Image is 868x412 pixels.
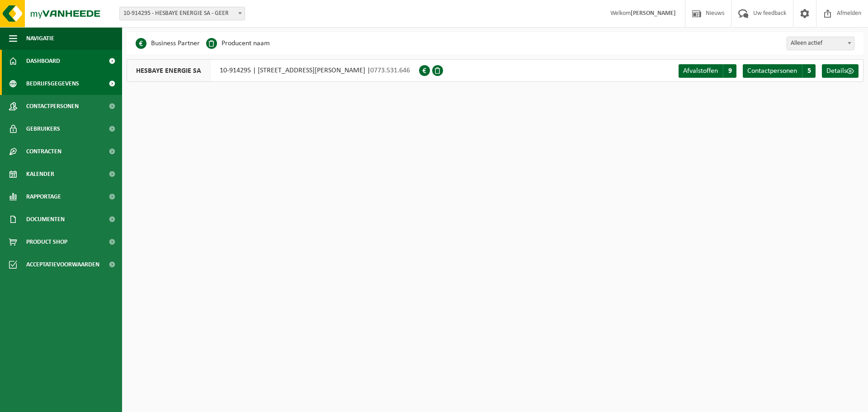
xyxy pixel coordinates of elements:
[26,163,54,185] span: Kalender
[679,64,736,78] a: Afvalstoffen 9
[822,64,859,78] a: Details
[26,72,79,95] span: Bedrijfsgegevens
[787,37,854,50] span: Alleen actief
[743,64,816,78] a: Contactpersonen 5
[26,118,60,140] span: Gebruikers
[136,37,200,50] li: Business Partner
[826,67,847,75] span: Details
[723,64,736,78] span: 9
[683,67,718,75] span: Afvalstoffen
[26,253,99,276] span: Acceptatievoorwaarden
[787,37,854,50] span: Alleen actief
[747,67,797,75] span: Contactpersonen
[631,10,676,17] strong: [PERSON_NAME]
[26,140,61,163] span: Contracten
[370,67,410,74] span: 0773.531.646
[206,37,270,50] li: Producent naam
[127,59,419,82] div: 10-914295 | [STREET_ADDRESS][PERSON_NAME] |
[26,208,65,231] span: Documenten
[26,50,60,72] span: Dashboard
[802,64,816,78] span: 5
[127,60,211,81] span: HESBAYE ENERGIE SA
[26,231,67,253] span: Product Shop
[119,7,245,20] span: 10-914295 - HESBAYE ENERGIE SA - GEER
[26,185,61,208] span: Rapportage
[120,7,245,20] span: 10-914295 - HESBAYE ENERGIE SA - GEER
[26,27,54,50] span: Navigatie
[26,95,79,118] span: Contactpersonen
